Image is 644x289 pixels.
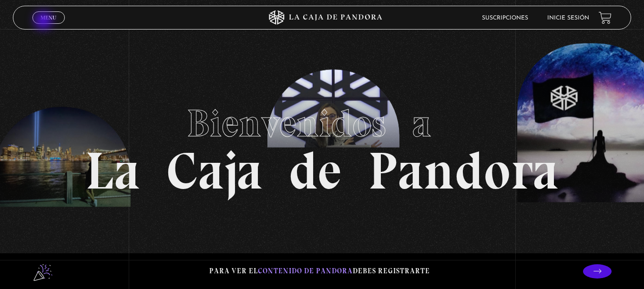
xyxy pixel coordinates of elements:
[37,23,60,30] span: Cerrar
[41,15,56,20] span: Menu
[547,15,589,21] a: Inicie sesión
[187,100,458,146] span: Bienvenidos a
[482,15,528,21] a: Suscripciones
[599,11,612,24] a: View your shopping cart
[258,267,353,275] span: contenido de Pandora
[209,265,430,278] p: Para ver el debes registrarte
[85,92,559,197] h1: La Caja de Pandora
